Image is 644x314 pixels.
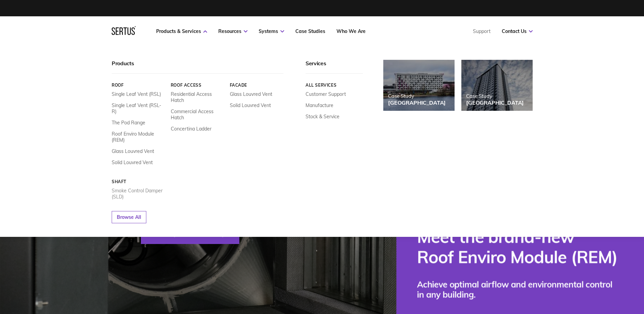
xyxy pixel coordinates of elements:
[112,91,161,97] a: Single Leaf Vent (RSL)
[295,28,325,34] a: Case Studies
[112,131,166,143] a: Roof Enviro Module (REM)
[229,91,272,97] a: Glass Louvred Vent
[466,93,524,99] div: Case Study
[218,28,247,34] a: Resources
[170,126,211,132] a: Concertina Ladder
[170,83,224,88] a: Roof Access
[502,28,533,34] a: Contact Us
[306,102,333,108] a: Manufacture
[306,83,363,88] a: All services
[229,102,271,108] a: Solid Louvred Vent
[112,188,166,200] a: Smoke Control Damper (SLD)
[461,60,533,111] a: Case Study[GEOGRAPHIC_DATA]
[383,60,455,111] a: Case Study[GEOGRAPHIC_DATA]
[259,28,284,34] a: Systems
[170,91,224,103] a: Residential Access Hatch
[170,108,224,121] a: Commercial Access Hatch
[156,28,207,34] a: Products & Services
[112,148,154,154] a: Glass Louvred Vent
[112,102,166,115] a: Single Leaf Vent (RSL-R)
[336,28,366,34] a: Who We Are
[112,159,153,165] a: Solid Louvred Vent
[112,120,145,126] a: The Pod Range
[466,99,524,106] div: [GEOGRAPHIC_DATA]
[112,179,166,184] a: Shaft
[229,83,283,88] a: Facade
[306,91,346,97] a: Customer Support
[112,83,166,88] a: Roof
[306,60,363,74] div: Services
[306,114,339,120] a: Stock & Service
[112,60,283,74] div: Products
[388,93,446,99] div: Case Study
[388,99,446,106] div: [GEOGRAPHIC_DATA]
[473,28,491,34] a: Support
[610,281,644,314] iframe: Chat Widget
[112,211,146,223] a: Browse All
